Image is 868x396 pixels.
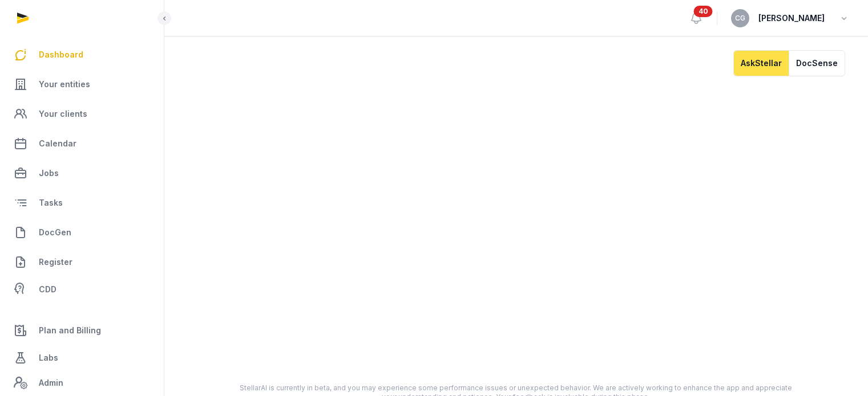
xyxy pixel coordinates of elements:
span: Plan and Billing [39,324,101,337]
span: [PERSON_NAME] [758,11,825,25]
span: Labs [39,351,58,365]
a: Your clients [9,100,155,128]
span: DocGen [39,226,71,239]
button: DocSense [789,50,845,76]
a: Jobs [9,160,155,187]
span: CG [735,15,745,22]
span: Your entities [39,77,90,91]
span: Register [39,255,72,269]
a: Labs [9,344,155,371]
span: CDD [39,283,56,296]
a: DocGen [9,219,155,246]
a: Tasks [9,189,155,217]
a: Register [9,248,155,276]
span: Jobs [39,166,59,180]
span: Your clients [39,107,87,121]
button: AskStellar [733,50,789,76]
span: Calendar [39,137,76,150]
span: Dashboard [39,48,83,62]
span: Tasks [39,196,63,210]
span: 40 [694,6,713,17]
a: Dashboard [9,41,155,68]
a: Plan and Billing [9,317,155,344]
button: CG [731,9,749,27]
a: Calendar [9,130,155,157]
a: CDD [9,278,155,301]
a: Your entities [9,71,155,98]
span: Admin [39,376,63,390]
a: Admin [9,371,155,394]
